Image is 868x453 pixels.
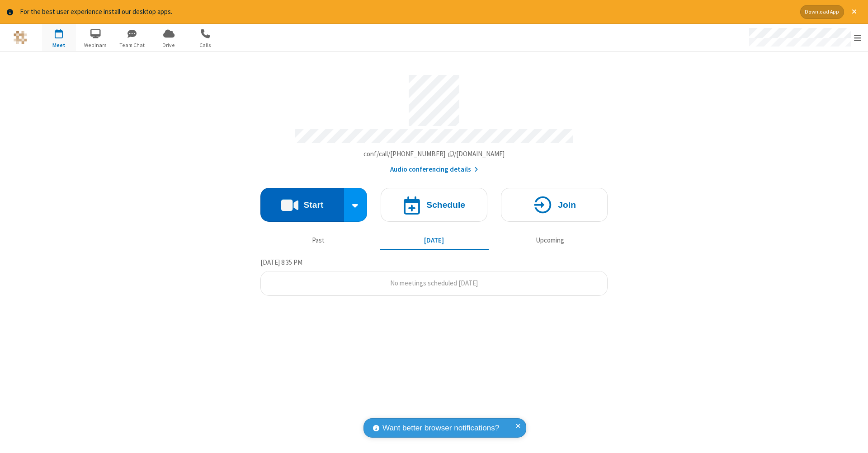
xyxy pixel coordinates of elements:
button: Start [260,188,344,222]
span: No meetings scheduled [DATE] [390,279,478,287]
h4: Join [558,201,576,209]
div: For the best user experience install our desktop apps. [20,7,793,17]
button: Close alert [847,5,861,19]
button: Audio conferencing details [390,164,478,175]
span: Calls [189,41,222,49]
section: Account details [260,68,608,174]
img: QA Selenium DO NOT DELETE OR CHANGE [14,31,27,44]
h4: Schedule [426,201,465,209]
span: Copy my meeting room link [363,149,505,158]
button: Copy my meeting room linkCopy my meeting room link [363,149,505,159]
h4: Start [303,201,323,209]
span: Meet [42,41,76,49]
span: [DATE] 8:35 PM [260,258,302,266]
button: [DATE] [380,232,489,249]
button: Join [501,188,608,222]
span: Want better browser notifications? [382,422,499,434]
button: Past [264,232,373,249]
section: Today's Meetings [260,257,608,296]
span: Team Chat [115,41,149,49]
button: Upcoming [495,232,604,249]
span: Webinars [79,41,113,49]
button: Schedule [381,188,487,222]
button: Logo [3,24,37,51]
div: Open menu [741,24,868,51]
button: Download App [800,5,844,19]
div: Start conference options [344,188,368,222]
span: Drive [152,41,186,49]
